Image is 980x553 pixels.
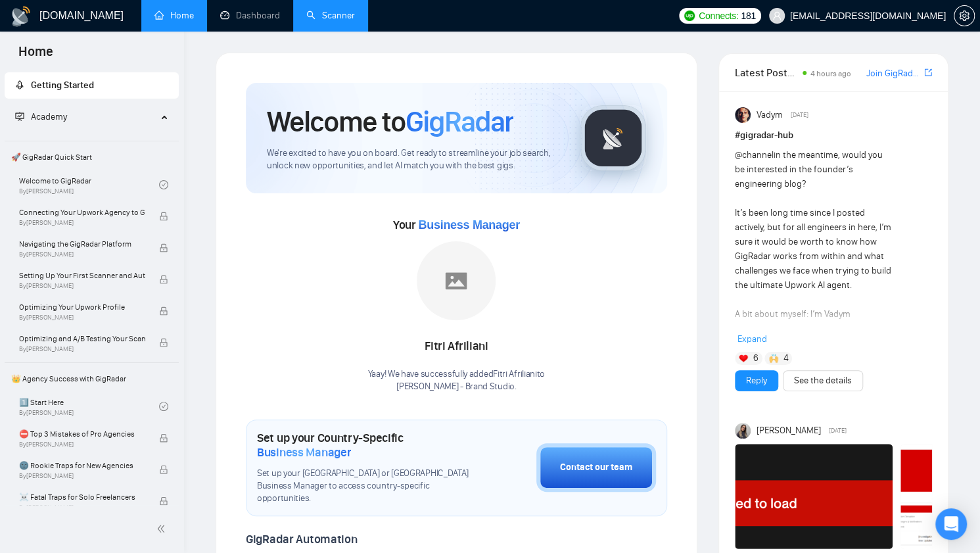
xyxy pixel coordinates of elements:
[954,11,975,21] a: setting
[735,370,778,391] button: Reply
[699,9,738,23] span: Connects:
[536,443,656,492] button: Contact our team
[6,144,177,170] span: 🚀 GigRadar Quick Start
[368,381,545,393] p: [PERSON_NAME] - Brand Studio .
[156,522,170,535] span: double-left
[15,80,24,89] span: rocket
[159,496,168,506] span: lock
[31,80,94,91] span: Getting Started
[19,314,145,322] span: By [PERSON_NAME]
[756,423,820,438] span: [PERSON_NAME]
[783,352,788,365] span: 4
[19,392,159,421] a: 1️⃣ Start HereBy[PERSON_NAME]
[418,218,519,231] span: Business Manager
[159,465,168,474] span: lock
[746,373,767,388] a: Reply
[267,104,513,139] h1: Welcome to
[756,108,782,122] span: Vadym
[19,345,145,353] span: By [PERSON_NAME]
[735,64,799,81] span: Latest Posts from the GigRadar Community
[924,67,932,78] span: export
[159,402,168,411] span: check-circle
[159,180,168,189] span: check-circle
[5,72,179,99] li: Getting Started
[257,445,351,460] span: Business Manager
[735,423,751,439] img: Mariia Heshka
[19,441,145,448] span: By [PERSON_NAME]
[154,10,194,21] a: homeHome
[935,508,967,540] div: Open Intercom Messenger
[735,128,932,143] h1: # gigradar-hub
[580,105,646,171] img: gigradar-logo.png
[735,149,774,160] span: @channel
[159,338,168,347] span: lock
[306,10,355,21] a: searchScanner
[19,301,145,314] span: Optimizing Your Upwork Profile
[741,9,755,23] span: 181
[19,491,145,504] span: ☠️ Fatal Traps for Solo Freelancers
[19,237,145,251] span: Navigating the GigRadar Platform
[15,111,67,122] span: Academy
[257,468,471,505] span: Set up your [GEOGRAPHIC_DATA] or [GEOGRAPHIC_DATA] Business Manager to access country-specific op...
[417,241,496,320] img: placeholder.png
[368,368,545,393] div: Yaay! We have successfully added Fitri Afriliani to
[560,460,632,475] div: Contact our team
[19,427,145,441] span: ⛔ Top 3 Mistakes of Pro Agencies
[159,306,168,316] span: lock
[866,66,922,81] a: Join GigRadar Slack Community
[783,370,863,391] button: See the details
[735,107,751,123] img: Vadym
[769,354,778,363] img: 🙌
[257,431,471,460] h1: Set up your Country-Specific
[19,282,145,290] span: By [PERSON_NAME]
[19,269,145,282] span: Setting Up Your First Scanner and Auto-Bidder
[11,6,32,27] img: logo
[924,66,932,79] a: export
[954,5,975,26] button: setting
[159,212,168,221] span: lock
[19,472,145,480] span: By [PERSON_NAME]
[31,111,67,122] span: Academy
[19,251,145,258] span: By [PERSON_NAME]
[6,366,177,392] span: 👑 Agency Success with GigRadar
[19,332,145,345] span: Optimizing and A/B Testing Your Scanner for Better Results
[19,170,159,199] a: Welcome to GigRadarBy[PERSON_NAME]
[19,219,145,227] span: By [PERSON_NAME]
[220,10,280,21] a: dashboardDashboard
[772,11,782,20] span: user
[753,352,758,365] span: 6
[737,333,767,345] span: Expand
[829,425,847,437] span: [DATE]
[406,104,513,139] span: GigRadar
[791,109,808,121] span: [DATE]
[794,373,852,388] a: See the details
[15,112,24,121] span: fund-projection-screen
[159,275,168,284] span: lock
[393,218,520,232] span: Your
[246,532,357,546] span: GigRadar Automation
[368,335,545,358] div: Fitri Afriliani
[19,459,145,472] span: 🌚 Rookie Traps for New Agencies
[810,69,851,78] span: 4 hours ago
[267,147,559,172] span: We're excited to have you on board. Get ready to streamline your job search, unlock new opportuni...
[735,444,893,549] img: F09H8D2MRBR-Screenshot%202025-09-29%20at%2014.54.13.png
[19,504,145,512] span: By [PERSON_NAME]
[684,11,695,21] img: upwork-logo.png
[159,243,168,252] span: lock
[159,433,168,443] span: lock
[954,11,974,21] span: setting
[8,42,64,70] span: Home
[19,206,145,219] span: Connecting Your Upwork Agency to GigRadar
[739,354,748,363] img: ❤️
